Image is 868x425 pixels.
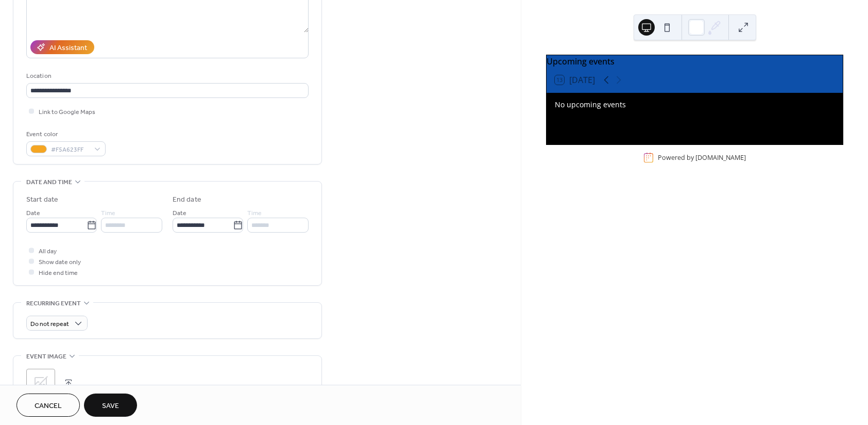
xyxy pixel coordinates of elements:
span: Recurring event [26,298,81,309]
span: Date and time [26,177,72,188]
div: ; [26,369,55,398]
span: Link to Google Maps [39,107,95,118]
div: No upcoming events [555,99,835,110]
div: Start date [26,194,58,205]
span: Do not repeat [30,318,69,330]
div: Location [26,71,307,81]
span: All day [39,246,57,257]
div: End date [173,194,201,205]
span: Date [26,208,40,219]
span: Time [101,208,115,219]
span: #F5A623FF [51,144,89,155]
div: Upcoming events [547,55,843,68]
div: AI Assistant [49,43,87,54]
button: Save [84,394,137,417]
span: Date [173,208,186,219]
span: Show date only [39,257,81,268]
button: AI Assistant [30,40,94,54]
span: Event image [26,351,66,362]
button: Cancel [16,394,80,417]
span: Time [247,208,262,219]
a: [DOMAIN_NAME] [695,153,746,162]
span: Cancel [35,401,62,412]
span: Hide end time [39,268,78,279]
div: Event color [26,129,104,140]
span: Save [102,401,119,412]
div: Powered by [658,153,746,162]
